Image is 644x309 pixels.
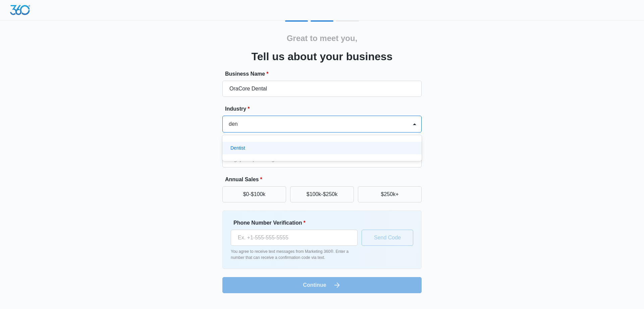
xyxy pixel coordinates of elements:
button: $0-$100k [222,186,286,202]
input: e.g. Jane's Plumbing [222,81,422,97]
h2: Great to meet you, [287,32,358,44]
button: $100k-$250k [290,186,354,202]
label: Phone Number Verification [233,219,360,227]
p: Dentist [230,145,245,152]
label: Annual Sales [225,176,424,184]
label: Industry [225,105,424,113]
input: Ex. +1-555-555-5555 [231,230,358,246]
h3: Tell us about your business [252,48,393,65]
label: Business Name [225,70,424,78]
p: You agree to receive text messages from Marketing 360®. Enter a number that can receive a confirm... [231,248,358,261]
button: $250k+ [358,186,422,202]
